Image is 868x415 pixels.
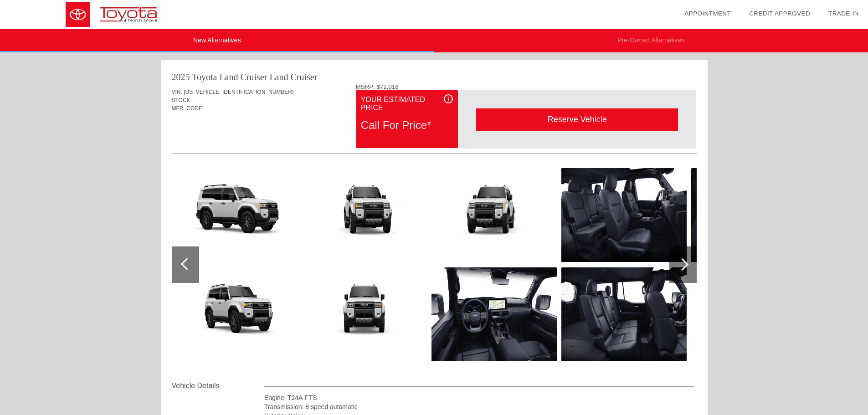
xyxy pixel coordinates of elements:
[684,10,731,17] a: Appointment
[172,267,297,361] img: d48a5f16d87d6e61098fa66148b37376.png
[828,10,859,17] a: Trade-In
[172,126,697,141] div: Quoted on [DATE] 7:17:37 AM
[561,168,687,262] img: 68c67aa25081de497c9052ea113de123.png
[184,89,293,95] span: [US_VEHICLE_IDENTIFICATION_NUMBER]
[269,71,317,83] div: Land Cruiser
[172,97,192,103] span: STOCK:
[264,402,695,411] div: Transmission: 8 speed automatic
[172,89,182,95] span: VIN:
[431,267,557,361] img: 5eb69f42e0ed1f099fb4e9cd7064d6bf.png
[172,380,264,391] div: Vehicle Details
[749,10,810,17] a: Credit Approved
[302,267,427,361] img: 4dd8caf0fee8bfa228ab2e88eb64f7cb.png
[302,168,427,262] img: 2c5146e5eb9b8fbf511cd4e73b007993.png
[561,267,687,361] img: be07d071d7929355e443f837a2f70763.png
[172,168,297,262] img: 8a12efe9e57333c880361c477f1ef1a2.png
[172,105,204,112] span: MFR. CODE:
[264,393,695,402] div: Engine: T24A-FTS
[476,108,678,131] div: Reserve Vehicle
[431,168,557,262] img: 95a4af5335723e8261998b08c556a793.png
[444,94,453,103] div: i
[172,71,267,83] div: 2025 Toyota Land Cruiser
[691,168,817,262] img: c2e448403900b6864927333e243f1fbd.png
[361,94,453,113] div: Your Estimated Price
[356,83,697,90] div: MSRP: $72,018
[361,113,453,137] div: Call For Price*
